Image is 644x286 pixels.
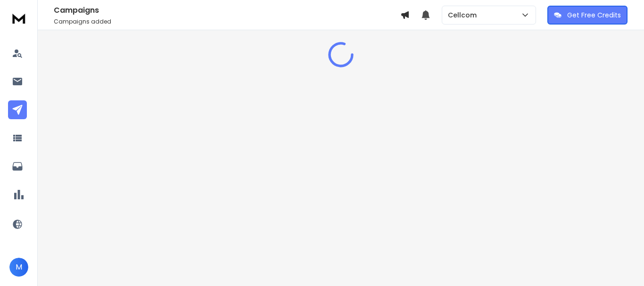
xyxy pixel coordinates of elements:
button: Get Free Credits [547,6,627,25]
button: M [9,258,28,277]
p: Campaigns added [54,18,400,25]
img: logo [9,9,28,27]
h1: Campaigns [54,5,400,16]
p: Get Free Credits [567,10,621,20]
p: Cellcom [448,10,480,20]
